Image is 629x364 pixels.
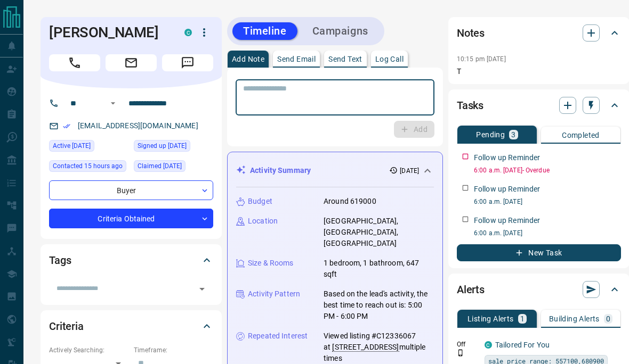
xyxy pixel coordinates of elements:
h1: [PERSON_NAME] [49,24,168,41]
p: Budget [248,196,272,207]
p: 6:00 a.m. [DATE] [474,228,621,238]
h2: Tasks [457,97,483,114]
button: Open [107,97,119,110]
div: Tasks [457,93,621,118]
p: T [457,66,621,77]
p: Repeated Interest [248,330,308,342]
p: Follow up Reminder [474,152,540,163]
p: Location [248,216,278,227]
span: Claimed [DATE] [138,161,182,171]
button: Campaigns [302,22,379,40]
p: Activity Pattern [248,288,300,300]
p: 6:00 a.m. [DATE] - Overdue [474,166,621,175]
p: Viewed listing #C12336067 at multiple times [324,330,434,364]
svg: Email Verified [63,122,70,130]
div: condos.ca [184,29,192,36]
a: [EMAIL_ADDRESS][DOMAIN_NAME] [78,121,198,130]
p: Pending [476,131,505,138]
div: condos.ca [485,341,492,349]
span: Email [106,54,157,71]
span: Active [DATE] [53,140,91,151]
div: Sun Aug 10 2025 [134,140,213,155]
p: [GEOGRAPHIC_DATA], [GEOGRAPHIC_DATA], [GEOGRAPHIC_DATA] [324,216,434,249]
span: Message [162,54,213,71]
p: Building Alerts [549,315,600,322]
p: [DATE] [400,166,419,176]
span: Call [49,54,100,71]
button: Timeline [232,22,297,40]
h2: Notes [457,24,485,42]
p: Around 619000 [324,196,376,207]
p: Off [457,340,478,349]
p: Follow up Reminder [474,184,540,195]
p: 1 [520,315,525,322]
div: Criteria [49,313,213,339]
p: Size & Rooms [248,258,294,269]
button: Open [195,282,209,296]
div: Activity Summary[DATE] [236,161,434,180]
div: Tags [49,247,213,273]
div: Criteria Obtained [49,209,213,228]
p: Based on the lead's activity, the best time to reach out is: 5:00 PM - 6:00 PM [324,288,434,322]
p: 0 [606,315,610,322]
div: Tue Aug 12 2025 [49,160,128,175]
p: Add Note [232,55,264,63]
button: New Task [457,244,621,261]
p: Actively Searching: [49,345,128,355]
p: Follow up Reminder [474,215,540,226]
h2: Tags [49,252,71,269]
h2: Criteria [49,318,84,335]
div: Buyer [49,180,213,200]
p: Send Text [328,55,362,63]
p: Completed [562,131,600,139]
p: Listing Alerts [467,315,514,322]
p: Log Call [375,55,404,63]
p: Timeframe: [134,345,213,355]
div: Sun Aug 10 2025 [134,160,213,175]
span: Signed up [DATE] [138,140,187,151]
p: 3 [511,131,515,138]
p: 10:15 pm [DATE] [457,55,506,63]
span: Contacted 15 hours ago [53,161,123,171]
p: 6:00 a.m. [DATE] [474,197,621,206]
div: Sun Aug 10 2025 [49,140,128,155]
a: Tailored For You [495,341,550,349]
svg: Push Notification Only [457,349,464,357]
div: Alerts [457,277,621,302]
p: 1 bedroom, 1 bathroom, 647 sqft [324,258,434,280]
div: Notes [457,20,621,46]
h2: Alerts [457,281,485,298]
p: Send Email [277,55,316,63]
p: Activity Summary [250,165,311,176]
